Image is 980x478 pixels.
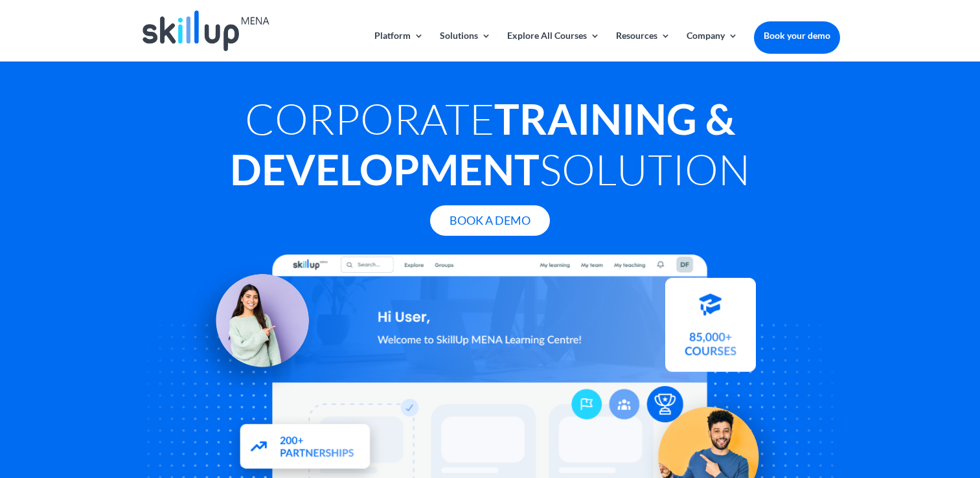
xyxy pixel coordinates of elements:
[374,31,424,62] a: Platform
[230,93,735,194] strong: Training & Development
[182,259,322,399] img: Learning Management Solution - SkillUp
[616,31,670,62] a: Resources
[430,205,550,236] a: Book A Demo
[687,31,738,62] a: Company
[440,31,491,62] a: Solutions
[665,284,756,378] img: Courses library - SkillUp MENA
[764,338,980,478] iframe: Chat Widget
[507,31,600,62] a: Explore All Courses
[754,21,840,50] a: Book your demo
[141,93,840,201] h1: Corporate Solution
[142,10,269,51] img: Skillup Mena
